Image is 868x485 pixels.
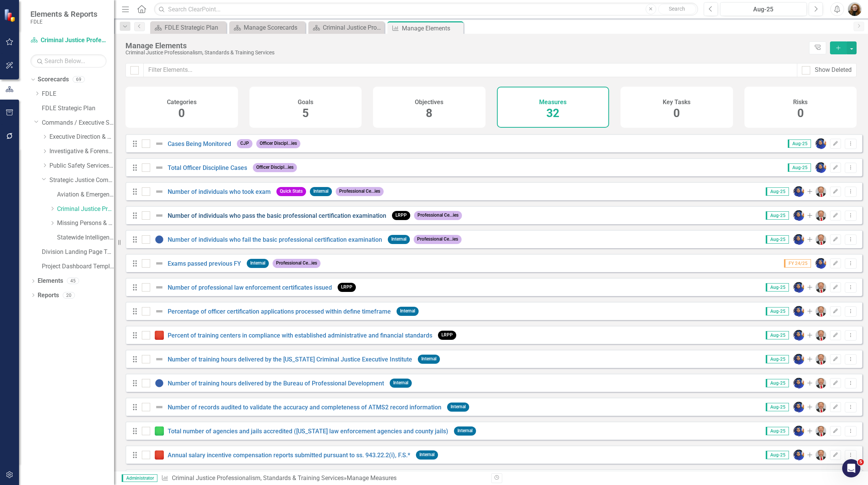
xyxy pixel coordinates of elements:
img: Somi Akter [816,162,826,173]
a: Missing Persons & Offender Enforcement [57,219,114,228]
a: Number of training hours delivered by the [US_STATE] Criminal Justice Executive Institute [168,356,412,363]
span: Aug-25 [766,187,789,196]
a: Number of individuals who fail the basic professional certification examination [168,236,382,243]
a: Aviation & Emergency Preparedness [57,190,114,199]
a: Number of individuals who took exam [168,188,271,195]
a: Total Officer Discipline Cases [168,164,247,171]
img: Not Defined [155,259,164,268]
a: Percentage of officer certification applications processed within define timeframe [168,308,391,315]
img: Somi Akter [816,258,826,269]
img: Somi Akter [793,450,804,460]
h4: Objectives [415,99,443,106]
small: FDLE [30,19,97,25]
a: Public Safety Services Command [49,162,114,170]
span: Aug-25 [766,307,789,315]
h4: Measures [539,99,567,106]
span: Professional Ce...ies [414,235,462,244]
span: Officer Discipl...ies [253,163,297,172]
div: Manage Elements [125,41,805,50]
iframe: Intercom live chat [842,459,860,477]
a: Total number of agencies and jails accredited ([US_STATE] law enforcement agencies and county jails) [168,428,448,435]
a: Number of individuals who pass the basic professional certification examination [168,212,386,219]
img: Somi Akter [793,306,804,317]
a: Investigative & Forensic Services Command [49,147,114,156]
span: Professional Ce...ies [273,259,321,268]
span: Aug-25 [766,403,789,411]
a: Cases Being Monitored [168,140,231,147]
img: Brett Kirkland [816,210,826,221]
span: Elements & Reports [30,10,97,19]
img: Not Defined [155,403,164,412]
span: Internal [310,187,332,196]
span: FY 24/25 [784,259,811,268]
img: Not Defined [155,211,164,220]
a: Statewide Intelligence [57,233,114,242]
span: 5 [858,459,864,465]
img: Somi Akter [793,282,804,293]
span: Aug-25 [766,211,789,220]
span: CJP [237,139,252,148]
img: Jennifer Siddoway [848,2,862,16]
span: Quick Stats [276,187,306,196]
img: Brett Kirkland [816,450,826,460]
span: Aug-25 [766,379,789,387]
a: Scorecards [38,75,69,84]
span: Internal [390,379,412,387]
div: » Manage Measures [161,474,486,483]
span: 32 [546,106,559,120]
img: Reviewing for Improvement [155,331,164,340]
span: Officer Discipl...ies [256,139,300,148]
img: Somi Akter [793,426,804,436]
img: Brett Kirkland [816,306,826,317]
div: 69 [73,76,85,83]
a: Reports [38,291,59,300]
span: Aug-25 [766,355,789,363]
a: Manage Scorecards [231,23,303,32]
div: Aug-25 [723,5,804,14]
button: Aug-25 [720,2,807,16]
img: Brett Kirkland [816,234,826,245]
span: Administrator [122,474,157,482]
span: 0 [797,106,804,120]
span: Professional Ce...ies [336,187,384,196]
span: 8 [426,106,432,120]
span: Internal [418,355,440,363]
img: Not Defined [155,355,164,364]
img: Somi Akter [793,354,804,365]
span: LRPP [338,283,356,292]
img: Somi Akter [793,234,804,245]
div: FDLE Strategic Plan [165,23,224,32]
img: Informational Data [155,379,164,388]
div: 45 [67,278,79,284]
a: Criminal Justice Professionalism, Standards & Training Services Landing Page [310,23,382,32]
img: Brett Kirkland [816,330,826,341]
a: FDLE Strategic Plan [152,23,224,32]
img: Brett Kirkland [816,282,826,293]
div: Manage Scorecards [244,23,303,32]
input: Filter Elements... [143,63,797,77]
a: Project Dashboard Template [42,262,114,271]
img: Somi Akter [793,402,804,412]
a: Number of professional law enforcement certificates issued [168,284,332,291]
h4: Categories [167,99,197,106]
h4: Goals [298,99,313,106]
a: Commands / Executive Support Branch [42,119,114,127]
img: Not Defined [155,307,164,316]
span: Internal [388,235,410,244]
div: Criminal Justice Professionalism, Standards & Training Services [125,50,805,55]
a: FDLE Strategic Plan [42,104,114,113]
img: Proceeding as Planned [155,426,164,436]
a: Elements [38,277,63,285]
span: Search [669,6,685,12]
a: Division Landing Page Template [42,248,114,257]
img: Somi Akter [816,138,826,149]
span: 0 [673,106,680,120]
a: Annual salary incentive compensation reports submitted pursuant to ss. 943.22.2(i), F.S.* [168,452,410,459]
span: 5 [302,106,309,120]
img: Brett Kirkland [816,354,826,365]
img: Somi Akter [793,186,804,197]
span: Aug-25 [766,331,789,339]
img: Not Defined [155,163,164,172]
img: Not Defined [155,139,164,148]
